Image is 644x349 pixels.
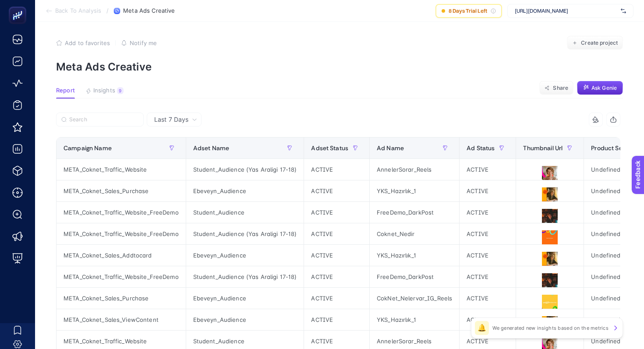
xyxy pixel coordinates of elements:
[370,309,459,330] div: YKS_Hazırlık_1
[591,85,617,92] span: Ask Genie
[370,245,459,266] div: YKS_Hazırlık_1
[304,202,369,223] div: ACTIVE
[57,180,186,201] div: META_Coknet_Sales_Purchase
[57,223,186,244] div: META_Coknet_Traffic_Website_FreeDemo
[460,180,516,201] div: ACTIVE
[311,145,348,152] span: Adset Status
[64,145,112,152] span: Campaign Name
[553,85,568,92] span: Share
[65,39,110,46] span: Add to favorites
[539,81,573,95] button: Share
[370,202,459,223] div: FreeDemo_DarkPost
[56,87,75,94] span: Report
[117,87,124,94] div: 9
[449,7,487,14] span: 8 Days Trial Left
[69,116,138,123] input: Search
[55,7,101,14] span: Back To Analysis
[123,7,175,14] span: Meta Ads Creative
[186,202,304,223] div: Student_Audience
[567,36,623,50] button: Create project
[370,288,459,309] div: CokNet_Nelervar_IG_Reels
[57,245,186,266] div: META_Coknet_Sales_Addtocard
[304,309,369,330] div: ACTIVE
[186,288,304,309] div: Ebeveyn_Audience
[106,7,109,14] span: /
[475,321,489,335] div: 🔔
[492,324,609,331] p: We generated new insights based on the metrics
[5,3,33,10] span: Feedback
[186,266,304,287] div: Student_Audience (Yas Araligi 17-18)
[130,39,157,46] span: Notify me
[186,159,304,180] div: Student_Audience (Yas Araligi 17-18)
[186,180,304,201] div: Ebeveyn_Audience
[460,266,516,287] div: ACTIVE
[621,7,626,15] img: svg%3e
[186,245,304,266] div: Ebeveyn_Audience
[515,7,617,14] span: [URL][DOMAIN_NAME]
[460,202,516,223] div: ACTIVE
[57,309,186,330] div: META_Coknet_Sales_ViewContent
[304,266,369,287] div: ACTIVE
[304,159,369,180] div: ACTIVE
[186,223,304,244] div: Student_Audience (Yas Araligi 17-18)
[370,180,459,201] div: YKS_Hazırlık_1
[467,145,495,152] span: Ad Status
[577,81,623,95] button: Ask Genie
[56,60,623,73] p: Meta Ads Creative
[304,180,369,201] div: ACTIVE
[121,39,157,46] button: Notify me
[591,145,631,152] span: Product Set Id
[57,202,186,223] div: META_Coknet_Traffic_Website_FreeDemo
[186,309,304,330] div: Ebeveyn_Audience
[460,288,516,309] div: ACTIVE
[460,223,516,244] div: ACTIVE
[57,159,186,180] div: META_Coknet_Traffic_Website
[56,39,110,46] button: Add to favorites
[460,159,516,180] div: ACTIVE
[304,223,369,244] div: ACTIVE
[154,115,188,124] span: Last 7 Days
[581,39,618,46] span: Create project
[304,288,369,309] div: ACTIVE
[57,288,186,309] div: META_Coknet_Sales_Purchase
[193,145,229,152] span: Adset Name
[370,266,459,287] div: FreeDemo_DarkPost
[93,87,115,94] span: Insights
[370,223,459,244] div: Coknet_Nedir
[460,245,516,266] div: ACTIVE
[370,159,459,180] div: AnnelerSorar_Reels
[57,266,186,287] div: META_Coknet_Traffic_Website_FreeDemo
[523,145,563,152] span: Thumbnail Url
[460,309,516,330] div: ACTIVE
[304,245,369,266] div: ACTIVE
[377,145,404,152] span: Ad Name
